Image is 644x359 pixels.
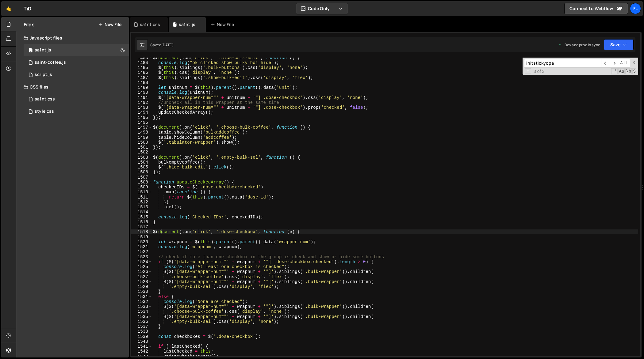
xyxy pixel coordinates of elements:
div: 1502 [131,150,152,155]
input: Search for [524,59,601,68]
div: 1489 [131,85,152,90]
div: script.js [35,72,52,77]
div: 1506 [131,170,152,175]
div: 1536 [131,319,152,324]
div: 1505 [131,165,152,170]
div: Dev and prod in sync [558,42,600,47]
div: 4604/27020.js [24,56,129,69]
button: Code Only [296,3,348,14]
div: 1488 [131,80,152,85]
div: sa1nt.js [179,21,195,28]
div: Javascript files [16,32,129,44]
div: 1493 [131,105,152,110]
div: sa1nt.js [35,47,51,53]
a: Connect to Webflow [564,3,628,14]
div: 1499 [131,135,152,140]
div: 1518 [131,229,152,234]
div: sa1nt.js [24,44,129,56]
div: 1529 [131,284,152,289]
a: 🤙 [1,1,16,16]
div: 1512 [131,200,152,205]
span: 0 [29,48,33,53]
button: New File [98,22,121,27]
div: 1522 [131,249,152,254]
div: 1521 [131,244,152,249]
div: 4604/24567.js [24,69,129,81]
div: 1494 [131,110,152,115]
div: 1508 [131,180,152,185]
div: 1528 [131,279,152,284]
div: 1542 [131,349,152,354]
div: 1541 [131,344,152,349]
div: 1491 [131,95,152,100]
div: sa1nt.css [140,21,160,28]
div: saint-coffee.js [35,60,66,65]
div: 4604/25434.css [24,105,129,118]
div: 1507 [131,175,152,180]
div: 1498 [131,130,152,135]
div: 1497 [131,125,152,130]
div: 1483 [131,55,152,60]
div: sa1nt.css [24,93,129,105]
div: 1504 [131,160,152,165]
div: 1539 [131,334,152,339]
div: 1501 [131,145,152,150]
span: Search In Selection [632,68,636,74]
div: 1531 [131,294,152,299]
div: 1492 [131,100,152,105]
div: 1509 [131,185,152,190]
div: 1519 [131,235,152,240]
div: 1490 [131,90,152,95]
div: 1486 [131,70,152,75]
div: 1535 [131,314,152,319]
div: 1523 [131,255,152,259]
div: 1513 [131,205,152,210]
div: 1524 [131,259,152,264]
div: 1514 [131,210,152,214]
span: Alt-Enter [618,59,630,68]
div: 1503 [131,155,152,160]
div: 1485 [131,65,152,70]
div: 1540 [131,339,152,344]
div: sa1nt.css [35,96,55,102]
a: Fl [630,3,641,14]
h2: Files [24,21,35,28]
div: 1526 [131,269,152,274]
span: Whole Word Search [625,68,632,74]
span: ​ [610,59,618,68]
div: 1495 [131,115,152,120]
div: 1517 [131,225,152,229]
div: New File [211,21,236,28]
span: CaseSensitive Search [618,68,625,74]
div: style.css [35,109,54,114]
div: 1538 [131,329,152,334]
div: 1533 [131,304,152,309]
div: 1534 [131,309,152,314]
div: 1510 [131,190,152,195]
div: Saved [150,42,174,47]
div: TiD [24,5,31,12]
div: 1500 [131,140,152,145]
div: 1515 [131,215,152,220]
span: 3 of 3 [531,69,547,74]
div: 1532 [131,299,152,304]
div: 1527 [131,274,152,279]
div: 1516 [131,220,152,225]
div: 1487 [131,75,152,80]
div: 1543 [131,354,152,359]
span: Toggle Replace mode [525,68,531,74]
div: 1530 [131,289,152,294]
span: RegExp Search [611,68,618,74]
div: 1484 [131,60,152,65]
div: 1511 [131,195,152,200]
div: 1496 [131,120,152,125]
div: 1525 [131,264,152,269]
div: CSS files [16,81,129,93]
div: [DATE] [161,42,174,47]
button: Save [604,39,634,50]
div: 1537 [131,324,152,329]
span: ​ [601,59,610,68]
div: 1520 [131,240,152,244]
